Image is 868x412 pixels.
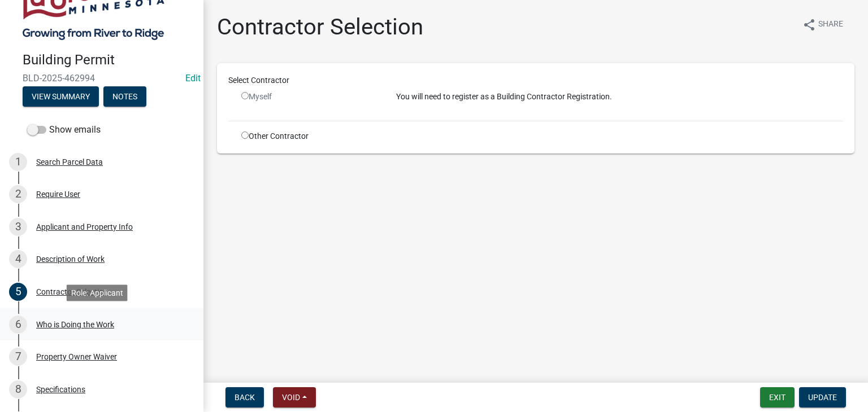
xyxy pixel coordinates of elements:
[225,387,264,407] button: Back
[9,315,27,334] div: 6
[220,74,852,86] div: Select Contractor
[273,387,316,407] button: Void
[23,52,194,68] h4: Building Permit
[103,86,146,107] button: Notes
[233,130,388,142] div: Other Contractor
[282,393,300,402] span: Void
[9,283,27,301] div: 5
[217,14,423,41] h1: Contractor Selection
[9,185,27,203] div: 2
[67,284,128,301] div: Role: Applicant
[185,73,201,84] wm-modal-confirm: Edit Application Number
[36,190,80,198] div: Require User
[241,91,379,103] div: Myself
[23,86,99,107] button: View Summary
[9,380,27,398] div: 8
[36,385,85,393] div: Specifications
[396,91,843,103] p: You will need to register as a Building Contractor Registration.
[9,250,27,268] div: 4
[103,93,146,102] wm-modal-confirm: Notes
[235,393,255,402] span: Back
[9,218,27,236] div: 3
[9,153,27,171] div: 1
[23,93,99,102] wm-modal-confirm: Summary
[793,14,852,36] button: shareShare
[802,18,816,32] i: share
[799,387,846,407] button: Update
[818,18,843,32] span: Share
[36,255,105,263] div: Description of Work
[36,158,103,166] div: Search Parcel Data
[36,353,117,361] div: Property Owner Waiver
[36,288,108,296] div: Contractor Selection
[36,223,133,231] div: Applicant and Property Info
[760,387,795,407] button: Exit
[23,73,181,84] span: BLD-2025-462994
[185,73,201,84] a: Edit
[808,393,837,402] span: Update
[27,123,101,137] label: Show emails
[9,348,27,366] div: 7
[36,321,114,328] div: Who is Doing the Work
